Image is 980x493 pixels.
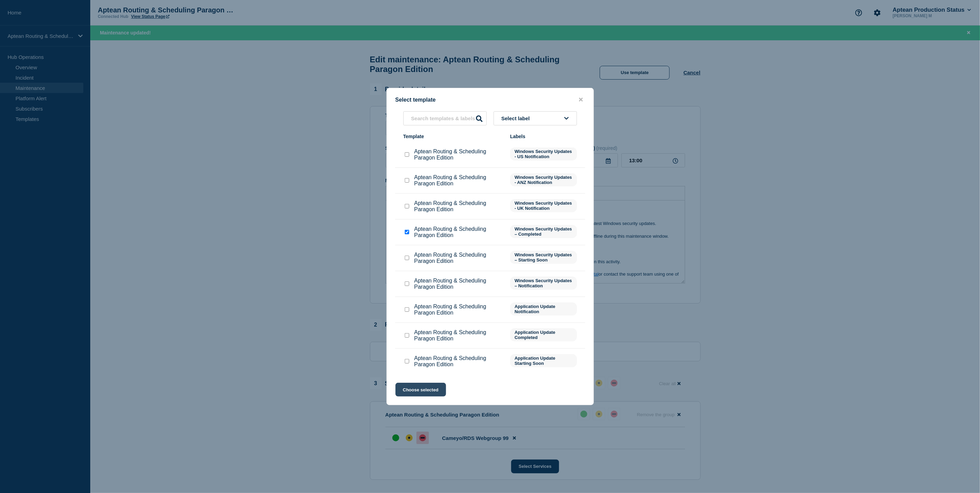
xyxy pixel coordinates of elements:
[414,226,503,238] p: Aptean Routing & Scheduling Paragon Edition
[414,148,503,161] p: Aptean Routing & Scheduling Paragon Edition
[510,354,577,367] span: Application Update Starting Soon
[405,152,409,157] input: Aptean Routing & Scheduling Paragon Edition checkbox
[510,225,577,238] span: Windows Security Updates – Completed
[414,252,503,264] p: Aptean Routing & Scheduling Paragon Edition
[414,174,503,187] p: Aptean Routing & Scheduling Paragon Edition
[414,304,503,316] p: Aptean Routing & Scheduling Paragon Edition
[577,96,585,103] button: close button
[405,281,409,286] input: Aptean Routing & Scheduling Paragon Edition checkbox
[405,178,409,183] input: Aptean Routing & Scheduling Paragon Edition checkbox
[510,328,577,341] span: Application Update Completed
[494,111,577,125] button: Select label
[405,307,409,312] input: Aptean Routing & Scheduling Paragon Edition checkbox
[510,199,577,212] span: Windows Security Updates - UK Notification
[510,173,577,186] span: Windows Security Updates - ANZ Notification
[387,96,594,103] div: Select template
[414,278,503,290] p: Aptean Routing & Scheduling Paragon Edition
[510,134,577,139] div: Labels
[510,251,577,264] span: Windows Security Updates – Starting Soon
[510,277,577,290] span: Windows Security Updates – Notification
[395,383,446,397] button: Choose selected
[405,256,409,260] input: Aptean Routing & Scheduling Paragon Edition checkbox
[405,204,409,208] input: Aptean Routing & Scheduling Paragon Edition checkbox
[414,329,503,342] p: Aptean Routing & Scheduling Paragon Edition
[510,302,577,316] span: Application Update Notification
[405,230,409,234] input: Aptean Routing & Scheduling Paragon Edition checkbox
[405,359,409,363] input: Aptean Routing & Scheduling Paragon Edition checkbox
[510,147,577,161] span: Windows Security Updates - US Notification
[414,355,503,368] p: Aptean Routing & Scheduling Paragon Edition
[403,111,487,125] input: Search templates & labels
[414,200,503,213] p: Aptean Routing & Scheduling Paragon Edition
[403,134,503,139] div: Template
[405,333,409,338] input: Aptean Routing & Scheduling Paragon Edition checkbox
[502,115,533,121] span: Select label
